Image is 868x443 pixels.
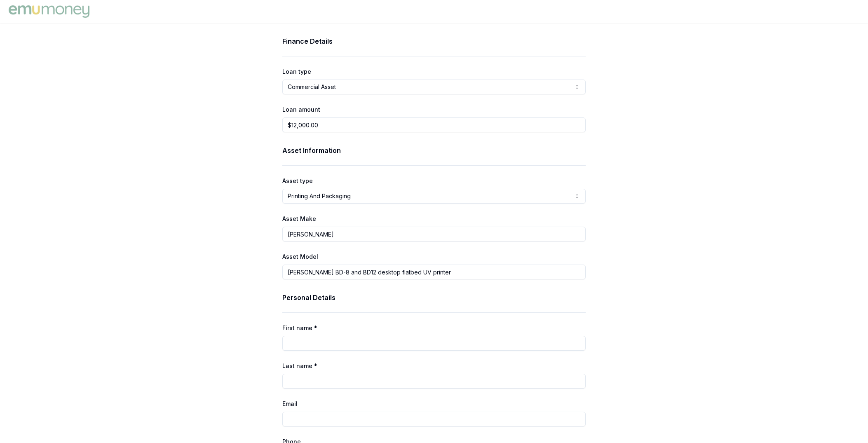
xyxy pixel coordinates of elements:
[282,400,298,407] label: Email
[282,106,320,113] label: Loan amount
[282,215,316,222] label: Asset Make
[282,293,586,302] h3: Personal Details
[282,362,317,369] label: Last name *
[7,3,91,20] img: Emu Money
[282,36,586,46] h3: Finance Details
[282,117,586,132] input: $
[282,253,318,260] label: Asset Model
[282,177,313,184] label: Asset type
[282,145,586,155] h3: Asset Information
[282,324,317,331] label: First name *
[282,68,311,75] label: Loan type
